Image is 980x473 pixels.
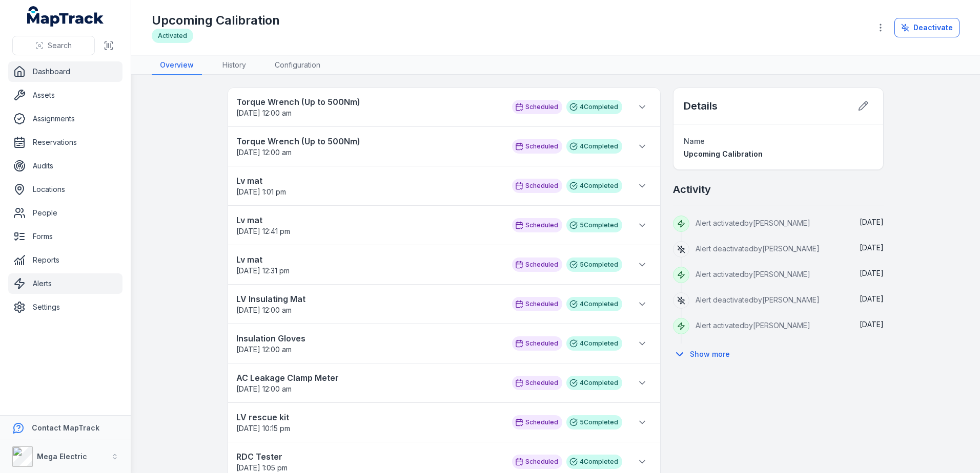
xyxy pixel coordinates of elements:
[236,227,290,235] time: 01/09/2025, 12:41:00 pm
[512,376,562,390] div: Scheduled
[236,450,502,473] a: RDC Tester[DATE] 1:05 pm
[236,175,502,197] a: Lv mat[DATE] 1:01 pm
[8,132,122,153] a: Reservations
[214,56,254,75] a: History
[894,18,959,37] button: Deactivate
[566,297,622,311] div: 4 Completed
[512,218,562,232] div: Scheduled
[696,244,820,253] span: Alert deactivated by [PERSON_NAME]
[236,345,292,354] time: 31/08/2025, 12:00:00 am
[566,218,622,232] div: 5 Completed
[684,137,705,145] span: Name
[673,343,737,365] button: Show more
[152,29,193,43] div: Activated
[12,36,95,55] button: Search
[236,109,292,117] span: [DATE] 12:00 am
[236,332,502,355] a: Insulation Gloves[DATE] 12:00 am
[236,384,292,393] time: 31/08/2025, 12:00:00 am
[236,306,292,314] span: [DATE] 12:00 am
[236,450,502,463] strong: RDC Tester
[236,175,502,187] strong: Lv mat
[512,139,562,154] div: Scheduled
[236,293,502,315] a: LV Insulating Mat[DATE] 12:00 am
[236,187,286,196] span: [DATE] 1:01 pm
[152,12,280,29] h1: Upcoming Calibration
[236,424,290,433] span: [DATE] 10:15 pm
[8,156,122,176] a: Audits
[236,109,292,117] time: 02/09/2025, 12:00:00 am
[48,40,72,51] span: Search
[696,270,810,278] span: Alert activated by [PERSON_NAME]
[236,253,502,276] a: Lv mat[DATE] 12:31 pm
[860,243,884,252] span: [DATE]
[566,100,622,114] div: 4 Completed
[566,257,622,272] div: 5 Completed
[512,455,562,469] div: Scheduled
[860,218,884,226] span: [DATE]
[152,56,202,75] a: Overview
[8,226,122,247] a: Forms
[267,56,329,75] a: Configuration
[236,214,502,226] strong: Lv mat
[8,179,122,200] a: Locations
[566,415,622,429] div: 5 Completed
[860,269,884,277] time: 06/08/2025, 2:30:42 pm
[860,320,884,329] time: 28/07/2025, 12:52:23 pm
[236,384,292,393] span: [DATE] 12:00 am
[566,336,622,351] div: 4 Completed
[37,452,87,461] strong: Mega Electric
[566,376,622,390] div: 4 Completed
[512,257,562,272] div: Scheduled
[8,85,122,105] a: Assets
[236,411,502,434] a: LV rescue kit[DATE] 10:15 pm
[696,295,820,304] span: Alert deactivated by [PERSON_NAME]
[236,227,290,235] span: [DATE] 12:41 pm
[236,148,292,157] span: [DATE] 12:00 am
[566,139,622,154] div: 4 Completed
[236,372,502,394] a: AC Leakage Clamp Meter[DATE] 12:00 am
[236,372,502,384] strong: AC Leakage Clamp Meter
[860,320,884,329] span: [DATE]
[673,182,711,197] h2: Activity
[512,297,562,311] div: Scheduled
[8,61,122,82] a: Dashboard
[236,463,288,472] span: [DATE] 1:05 pm
[512,336,562,351] div: Scheduled
[8,109,122,129] a: Assignments
[236,332,502,345] strong: Insulation Gloves
[236,148,292,157] time: 02/09/2025, 12:00:00 am
[236,253,502,266] strong: Lv mat
[236,293,502,305] strong: LV Insulating Mat
[236,266,290,275] time: 01/09/2025, 12:31:00 pm
[8,250,122,270] a: Reports
[8,297,122,317] a: Settings
[684,99,718,113] h2: Details
[512,100,562,114] div: Scheduled
[236,424,290,433] time: 28/08/2025, 10:15:00 pm
[8,203,122,223] a: People
[860,218,884,226] time: 06/08/2025, 2:32:27 pm
[512,179,562,193] div: Scheduled
[32,423,99,432] strong: Contact MapTrack
[236,214,502,236] a: Lv mat[DATE] 12:41 pm
[236,411,502,423] strong: LV rescue kit
[236,463,288,472] time: 28/08/2025, 1:05:00 pm
[860,294,884,303] span: [DATE]
[27,6,104,27] a: MapTrack
[236,135,502,147] strong: Torque Wrench (Up to 500Nm)
[236,306,292,314] time: 31/08/2025, 12:00:00 am
[236,96,502,108] strong: Torque Wrench (Up to 500Nm)
[696,321,810,330] span: Alert activated by [PERSON_NAME]
[566,179,622,193] div: 4 Completed
[860,294,884,303] time: 06/08/2025, 2:28:48 pm
[8,273,122,294] a: Alerts
[696,219,810,227] span: Alert activated by [PERSON_NAME]
[236,266,290,275] span: [DATE] 12:31 pm
[512,415,562,429] div: Scheduled
[236,187,286,196] time: 01/09/2025, 1:01:00 pm
[860,243,884,252] time: 06/08/2025, 2:30:45 pm
[236,135,502,158] a: Torque Wrench (Up to 500Nm)[DATE] 12:00 am
[860,269,884,277] span: [DATE]
[684,149,763,158] span: Upcoming Calibration
[236,345,292,354] span: [DATE] 12:00 am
